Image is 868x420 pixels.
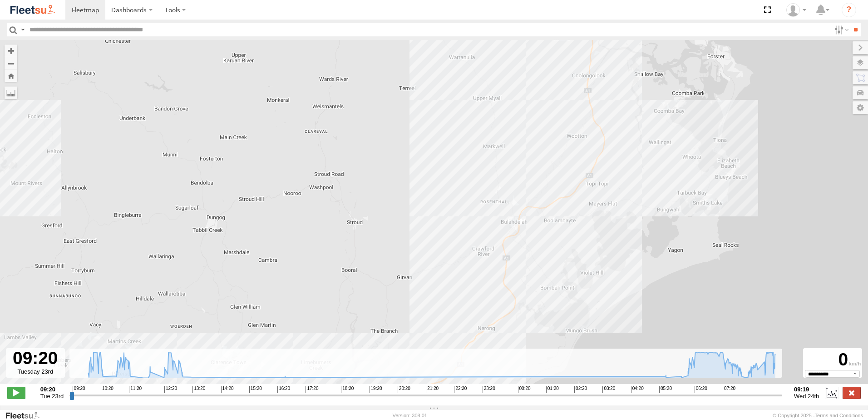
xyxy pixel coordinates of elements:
[631,386,644,393] span: 04:20
[5,411,47,420] a: Visit our Website
[73,386,85,393] span: 09:20
[370,386,382,393] span: 19:20
[773,413,863,418] div: © Copyright 2025 -
[5,70,17,82] button: Zoom Home
[695,386,707,393] span: 06:20
[19,23,26,36] label: Search Query
[5,86,17,99] label: Measure
[804,350,861,370] div: 0
[815,413,863,418] a: Terms and Conditions
[306,386,318,393] span: 17:20
[483,386,495,393] span: 23:20
[794,393,819,400] span: Wed 24th Sep 2025
[9,4,56,16] img: fleetsu-logo-horizontal.svg
[546,386,559,393] span: 01:20
[574,386,587,393] span: 02:20
[192,386,205,393] span: 13:20
[602,386,615,393] span: 03:20
[5,57,17,70] button: Zoom out
[277,386,290,393] span: 16:20
[341,386,354,393] span: 18:20
[794,386,819,393] strong: 09:19
[40,393,64,400] span: Tue 23rd Sep 2025
[843,387,861,399] label: Close
[7,387,25,399] label: Play/Stop
[659,386,672,393] span: 05:20
[221,386,234,393] span: 14:20
[518,386,531,393] span: 00:20
[723,386,735,393] span: 07:20
[783,3,809,17] div: Matt Curtis
[164,386,177,393] span: 12:20
[40,386,64,393] strong: 09:20
[842,3,856,17] i: ?
[249,386,262,393] span: 15:20
[853,101,868,114] label: Map Settings
[454,386,467,393] span: 22:20
[129,386,142,393] span: 11:20
[398,386,410,393] span: 20:20
[5,45,17,57] button: Zoom in
[101,386,113,393] span: 10:20
[426,386,439,393] span: 21:20
[393,413,427,418] div: Version: 308.01
[831,23,850,36] label: Search Filter Options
